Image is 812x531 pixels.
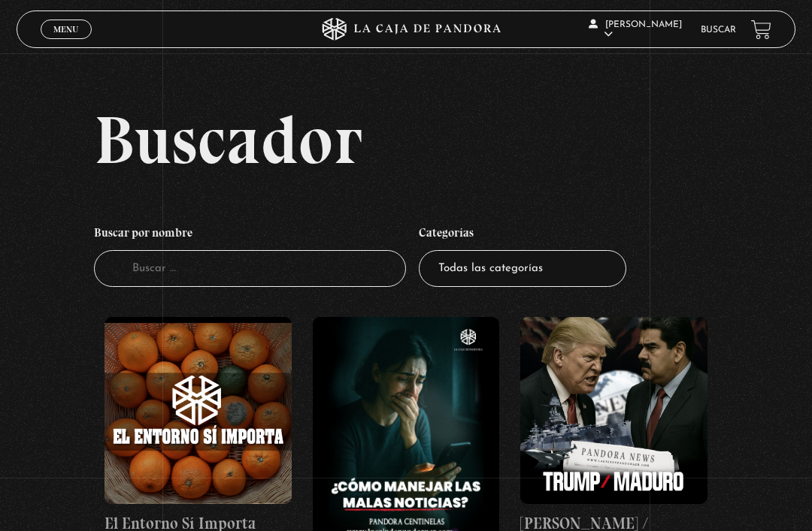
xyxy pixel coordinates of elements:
h4: Categorías [419,219,626,250]
span: Menu [53,25,78,34]
h2: Buscador [94,106,795,173]
span: Cerrar [49,38,84,48]
a: Buscar [701,26,736,35]
a: View your shopping cart [751,20,771,40]
span: [PERSON_NAME] [589,20,682,39]
h4: Buscar por nombre [94,219,406,250]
